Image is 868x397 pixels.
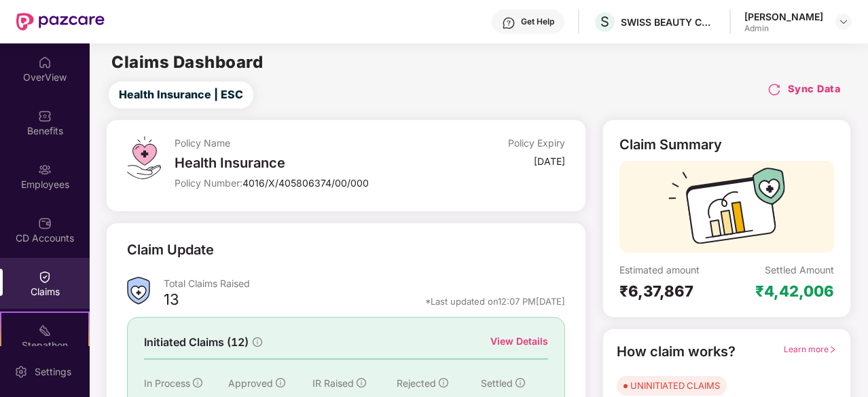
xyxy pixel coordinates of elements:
img: svg+xml;base64,PHN2ZyB4bWxucz0iaHR0cDovL3d3dy53My5vcmcvMjAwMC9zdmciIHdpZHRoPSIyMSIgaGVpZ2h0PSIyMC... [38,324,52,337]
div: Settings [31,365,75,379]
img: svg+xml;base64,PHN2ZyB3aWR0aD0iMTcyIiBoZWlnaHQ9IjExMyIgdmlld0JveD0iMCAwIDE3MiAxMTMiIGZpbGw9Im5vbm... [668,168,785,252]
span: Rejected [397,377,436,389]
span: info-circle [439,378,448,387]
img: svg+xml;base64,PHN2ZyB4bWxucz0iaHR0cDovL3d3dy53My5vcmcvMjAwMC9zdmciIHdpZHRoPSI0OS4zMiIgaGVpZ2h0PS... [127,136,160,179]
div: Policy Name [175,136,435,149]
div: Claim Summary [619,136,722,153]
img: svg+xml;base64,PHN2ZyBpZD0iQ2xhaW0iIHhtbG5zPSJodHRwOi8vd3d3LnczLm9yZy8yMDAwL3N2ZyIgd2lkdGg9IjIwIi... [38,270,52,284]
h4: Sync Data [788,82,841,96]
div: SWISS BEAUTY COSMETICS PRIVATE LIMITED [621,16,716,29]
button: Health Insurance | ESC [109,81,253,109]
img: svg+xml;base64,PHN2ZyBpZD0iSG9tZSIgeG1sbnM9Imh0dHA6Ly93d3cudzMub3JnLzIwMDAvc3ZnIiB3aWR0aD0iMjAiIG... [38,56,52,69]
span: info-circle [357,378,366,387]
div: Health Insurance [175,155,435,171]
span: Health Insurance | ESC [119,86,243,103]
div: Settled Amount [765,263,834,276]
div: Claim Update [127,240,214,261]
div: Get Help [521,16,554,27]
span: info-circle [193,378,202,387]
div: UNINITIATED CLAIMS [630,379,720,392]
span: IR Raised [312,377,354,389]
span: 4016/X/405806374/00/000 [242,177,369,189]
span: S [600,14,609,30]
img: New Pazcare Logo [16,13,105,31]
span: right [829,345,837,354]
div: Policy Expiry [508,136,565,149]
img: ClaimsSummaryIcon [127,277,150,305]
span: Learn more [784,344,837,354]
span: Approved [228,377,273,389]
img: svg+xml;base64,PHN2ZyBpZD0iUmVsb2FkLTMyeDMyIiB4bWxucz0iaHR0cDovL3d3dy53My5vcmcvMjAwMC9zdmciIHdpZH... [767,83,781,96]
div: 13 [164,290,179,313]
h2: Claims Dashboard [111,54,263,71]
span: info-circle [516,378,525,387]
div: Stepathon [1,339,88,352]
div: ₹6,37,867 [619,282,727,301]
div: *Last updated on 12:07 PM[DATE] [425,295,565,307]
span: info-circle [276,378,285,387]
div: [DATE] [534,155,565,168]
div: ₹4,42,006 [755,282,834,301]
div: Total Claims Raised [164,277,565,290]
img: svg+xml;base64,PHN2ZyBpZD0iQ0RfQWNjb3VudHMiIGRhdGEtbmFtZT0iQ0QgQWNjb3VudHMiIHhtbG5zPSJodHRwOi8vd3... [38,216,52,230]
div: View Details [490,334,548,349]
span: Initiated Claims (12) [144,334,249,351]
span: info-circle [253,337,262,347]
div: Estimated amount [619,263,727,276]
img: svg+xml;base64,PHN2ZyBpZD0iRW1wbG95ZWVzIiB4bWxucz0iaHR0cDovL3d3dy53My5vcmcvMjAwMC9zdmciIHdpZHRoPS... [38,163,52,176]
div: Admin [744,23,823,34]
img: svg+xml;base64,PHN2ZyBpZD0iQmVuZWZpdHMiIHhtbG5zPSJodHRwOi8vd3d3LnczLm9yZy8yMDAwL3N2ZyIgd2lkdGg9Ij... [38,109,52,123]
img: svg+xml;base64,PHN2ZyBpZD0iSGVscC0zMngzMiIgeG1sbnM9Imh0dHA6Ly93d3cudzMub3JnLzIwMDAvc3ZnIiB3aWR0aD... [502,16,516,30]
img: svg+xml;base64,PHN2ZyBpZD0iRHJvcGRvd24tMzJ4MzIiIHhtbG5zPSJodHRwOi8vd3d3LnczLm9yZy8yMDAwL3N2ZyIgd2... [838,16,849,27]
div: [PERSON_NAME] [744,10,823,23]
div: Policy Number: [175,176,435,189]
img: svg+xml;base64,PHN2ZyBpZD0iU2V0dGluZy0yMHgyMCIgeG1sbnM9Imh0dHA6Ly93d3cudzMub3JnLzIwMDAvc3ZnIiB3aW... [14,365,28,379]
span: Settled [481,377,513,389]
div: How claim works? [617,341,736,362]
span: In Process [144,377,190,389]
